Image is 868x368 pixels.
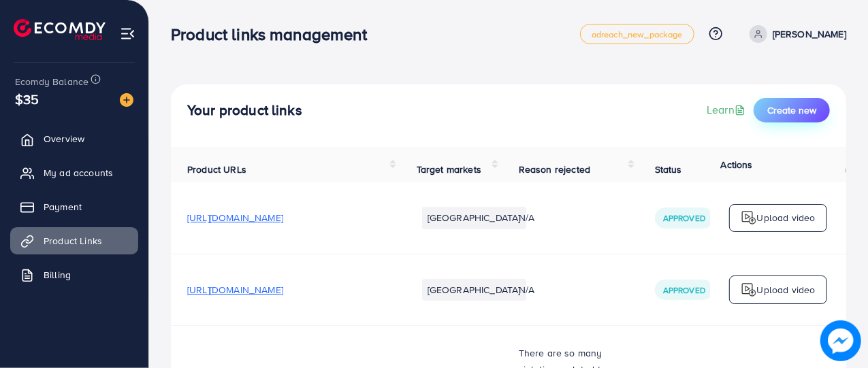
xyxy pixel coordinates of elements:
li: [GEOGRAPHIC_DATA] [422,207,526,229]
a: Payment [10,193,138,220]
span: Billing [44,268,71,282]
a: My ad accounts [10,159,138,186]
span: Product Links [44,234,102,248]
a: Billing [10,261,138,288]
span: [URL][DOMAIN_NAME] [187,211,283,224]
span: Target markets [417,163,481,176]
p: Upload video [757,282,816,298]
img: logo [14,19,106,40]
span: Reason rejected [519,163,590,176]
span: My ad accounts [44,166,113,180]
span: N/A [519,211,534,224]
img: menu [120,26,135,41]
span: Approved [663,284,705,296]
h4: Your product links [187,102,302,119]
a: Product Links [10,227,138,254]
p: Upload video [757,210,816,226]
button: Create new [754,98,830,122]
a: Learn [707,102,748,118]
img: image [120,93,133,107]
span: Status [655,163,682,176]
span: [URL][DOMAIN_NAME] [187,283,283,297]
h3: Product links management [171,24,378,44]
img: image [820,320,861,361]
span: adreach_new_package [592,30,683,39]
a: [PERSON_NAME] [744,25,846,43]
li: [GEOGRAPHIC_DATA] [422,279,526,301]
img: logo [741,282,757,298]
span: Product URLs [187,163,246,176]
a: adreach_new_package [580,24,694,44]
p: [PERSON_NAME] [773,26,846,42]
span: N/A [519,283,534,297]
span: Create new [767,103,816,117]
span: Approved [663,212,705,224]
span: Ecomdy Balance [15,75,89,88]
a: Overview [10,125,138,152]
span: Actions [721,158,753,171]
span: Payment [44,200,82,214]
span: Overview [44,132,84,146]
span: $35 [15,89,39,109]
img: logo [741,210,757,226]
